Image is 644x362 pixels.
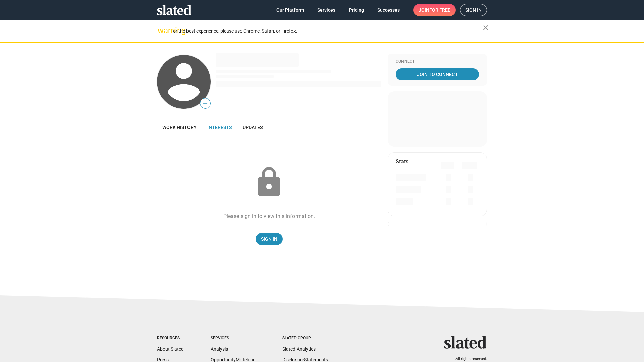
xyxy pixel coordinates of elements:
[372,4,405,16] a: Successes
[271,4,309,16] a: Our Platform
[343,4,369,16] a: Pricing
[317,4,335,16] span: Services
[396,158,408,165] mat-card-title: Stats
[211,336,256,341] div: Services
[460,4,487,16] a: Sign in
[261,233,277,245] span: Sign In
[223,213,315,220] div: Please sign in to view this information.
[200,99,210,108] span: —
[202,119,237,135] a: Interests
[276,4,304,16] span: Our Platform
[157,119,202,135] a: Work history
[252,166,286,199] mat-icon: lock
[396,68,479,80] a: Join To Connect
[157,346,184,352] a: About Slated
[256,233,283,245] a: Sign In
[170,26,483,36] div: For the best experience, please use Chrome, Safari, or Firefox.
[465,4,482,16] span: Sign in
[157,336,184,341] div: Resources
[413,4,456,16] a: Joinfor free
[243,125,263,130] span: Updates
[282,346,316,352] a: Slated Analytics
[282,336,328,341] div: Slated Group
[429,4,450,16] span: for free
[158,26,166,35] mat-icon: warning
[349,4,364,16] span: Pricing
[419,4,450,16] span: Join
[312,4,341,16] a: Services
[211,346,228,352] a: Analysis
[377,4,400,16] span: Successes
[397,68,478,80] span: Join To Connect
[207,125,232,130] span: Interests
[162,125,197,130] span: Work history
[396,59,479,64] div: Connect
[482,24,490,32] mat-icon: close
[237,119,268,135] a: Updates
